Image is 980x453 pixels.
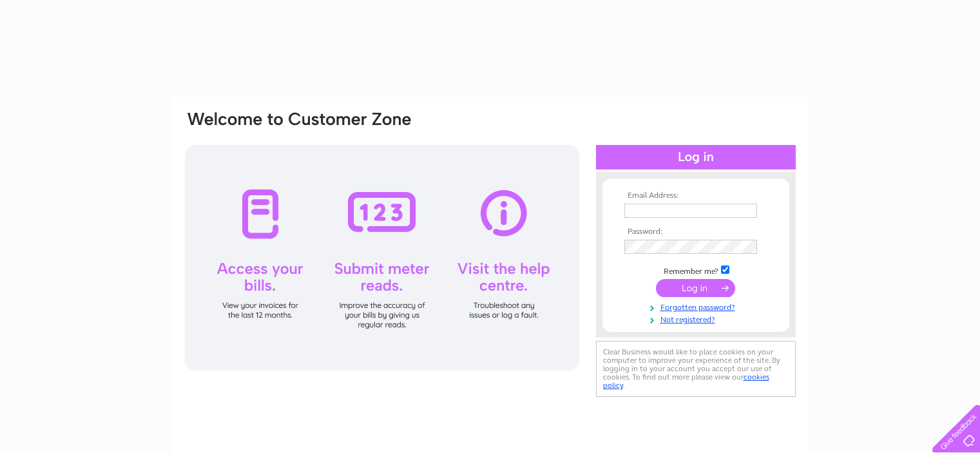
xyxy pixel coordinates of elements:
th: Password: [621,227,771,236]
a: Not registered? [624,313,771,325]
a: cookies policy [603,372,769,390]
td: Remember me? [621,264,771,276]
a: Forgotten password? [624,300,771,313]
div: Clear Business would like to place cookies on your computer to improve your experience of the sit... [596,341,796,397]
input: Submit [656,279,735,297]
th: Email Address: [621,191,771,200]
